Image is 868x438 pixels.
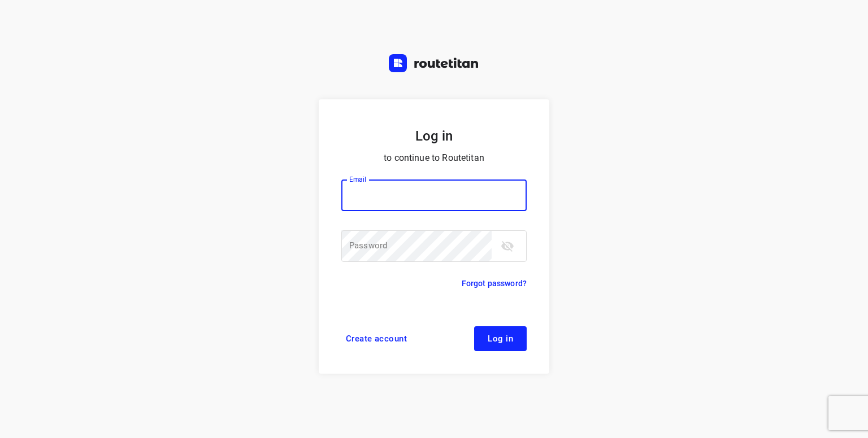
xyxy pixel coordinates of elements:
a: Routetitan [389,54,479,75]
a: Create account [341,326,411,351]
button: toggle password visibility [496,235,519,257]
img: Routetitan [389,54,479,72]
h5: Log in [341,126,527,146]
p: to continue to Routetitan [341,150,527,166]
button: Log in [474,326,527,351]
a: Forgot password? [462,277,527,290]
span: Create account [346,334,407,343]
span: Log in [488,334,513,343]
